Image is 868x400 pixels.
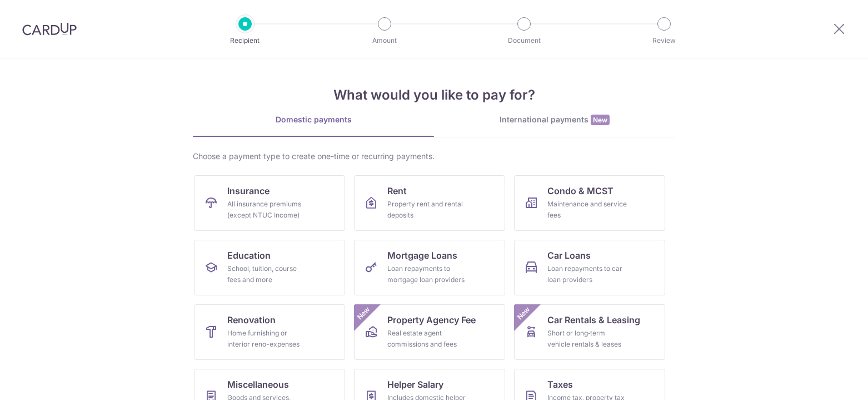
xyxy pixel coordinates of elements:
[387,263,467,285] div: Loan repayments to mortgage loan providers
[387,184,407,197] span: Rent
[387,199,467,221] div: Property rent and rental deposits
[194,175,345,231] a: InsuranceAll insurance premiums (except NTUC Income)
[354,175,505,231] a: RentProperty rent and rental deposits
[354,304,505,360] a: Property Agency FeeReal estate agent commissions and feesNew
[227,199,307,221] div: All insurance premiums (except NTUC Income)
[514,240,665,295] a: Car LoansLoan repayments to car loan providers
[483,35,565,46] p: Document
[387,249,457,262] span: Mortgage Loans
[547,249,591,262] span: Car Loans
[227,328,307,350] div: Home furnishing or interior reno-expenses
[227,378,289,391] span: Miscellaneous
[227,184,270,197] span: Insurance
[591,115,610,125] span: New
[193,114,434,125] div: Domestic payments
[227,313,276,327] span: Renovation
[194,240,345,295] a: EducationSchool, tuition, course fees and more
[227,249,271,262] span: Education
[434,114,675,126] div: International payments
[547,263,627,285] div: Loan repayments to car loan providers
[194,304,345,360] a: RenovationHome furnishing or interior reno-expenses
[387,313,476,327] span: Property Agency Fee
[193,85,675,105] h4: What would you like to pay for?
[515,304,533,323] span: New
[227,263,307,285] div: School, tuition, course fees and more
[387,378,443,391] span: Helper Salary
[547,378,573,391] span: Taxes
[343,35,426,46] p: Amount
[22,22,77,36] img: CardUp
[204,35,286,46] p: Recipient
[547,184,613,197] span: Condo & MCST
[514,304,665,360] a: Car Rentals & LeasingShort or long‑term vehicle rentals & leasesNew
[387,328,467,350] div: Real estate agent commissions and fees
[193,151,675,162] div: Choose a payment type to create one-time or recurring payments.
[547,328,627,350] div: Short or long‑term vehicle rentals & leases
[355,304,373,323] span: New
[514,175,665,231] a: Condo & MCSTMaintenance and service fees
[547,199,627,221] div: Maintenance and service fees
[547,313,640,327] span: Car Rentals & Leasing
[354,240,505,295] a: Mortgage LoansLoan repayments to mortgage loan providers
[623,35,705,46] p: Review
